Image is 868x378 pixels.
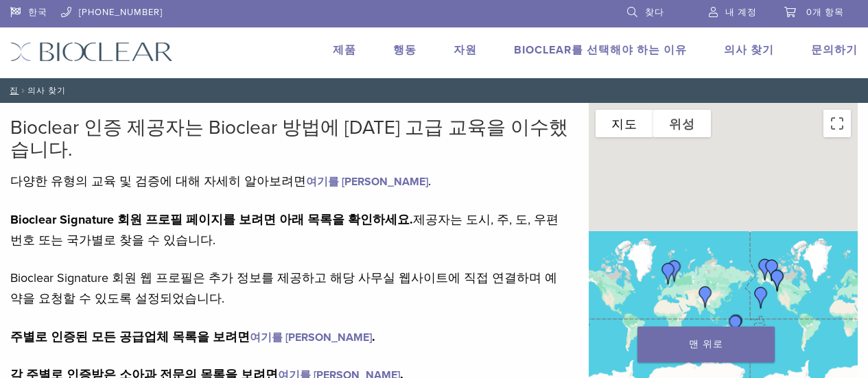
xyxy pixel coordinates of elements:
font: Bioclear Signature 회원 웹 프로필은 추가 정보를 제공하고 해당 사무실 웹사이트에 직접 연결하며 예약을 요청할 수 있도록 설정되었습니다. [10,270,557,306]
font: 제공자는 도시, 주, 도, 우편번호 또는 국가별로 찾을 수 있습니다. [10,212,559,248]
div: 쉬얀빈 박사 [761,264,794,297]
font: 지도 [611,117,637,131]
div: 로쉬 고빈다사미 박사 [755,254,788,287]
font: 집 [10,86,19,95]
font: 다양한 유형의 교육 및 검증에 대해 자세히 알아보려면 [10,174,306,189]
font: . [372,329,375,344]
font: 한국 [28,7,47,18]
font: Bioclear Signature 회원 프로필 페이지를 보려면 아래 목록을 확인하세요. [10,212,413,227]
button: 전체 화면 보기로 전환 [823,110,851,137]
font: 의사 찾기 [27,86,66,95]
div: 제프리 완 박사 [719,309,752,342]
a: 행동 [393,43,417,57]
div: 에드워드 볼튼 박사 [720,309,753,342]
div: 미코 구스타프손 박사 [658,255,691,287]
div: 디샤 아가왈 박사 [689,281,722,314]
a: 문의하기 [811,43,858,57]
font: Bioclear 인증 제공자는 Bioclear 방법에 [DATE] 고급 교육을 이수했습니다. [10,116,568,161]
font: . [428,174,431,189]
font: 위성 [669,117,695,131]
a: 제품 [333,43,356,57]
a: Bioclear를 선택해야 하는 이유 [514,43,687,57]
font: 찾다 [645,7,664,18]
font: 주별로 인증된 모든 공급업체 목록을 보려면 [10,329,250,344]
a: 자원 [454,43,477,57]
a: 맨 위로 [637,327,775,362]
font: 0개 항목 [806,7,844,18]
font: 맨 위로 [689,338,723,350]
a: 의사 찾기 [724,43,774,57]
button: 거리 지도 보기 [596,110,653,137]
font: 내 계정 [725,7,757,18]
a: 집 [5,86,19,95]
font: [PHONE_NUMBER] [79,7,163,18]
div: 크리스 닙 박사 [744,281,777,314]
div: 요한 하그만 박사 [652,257,685,290]
div: 로버트 로빈슨 박사 [749,253,782,286]
button: 위성 이미지 보기 [653,110,711,137]
a: 여기를 [PERSON_NAME] [250,331,372,344]
img: 바이오클리어 [10,42,173,62]
a: 여기를 [PERSON_NAME] [306,175,428,189]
